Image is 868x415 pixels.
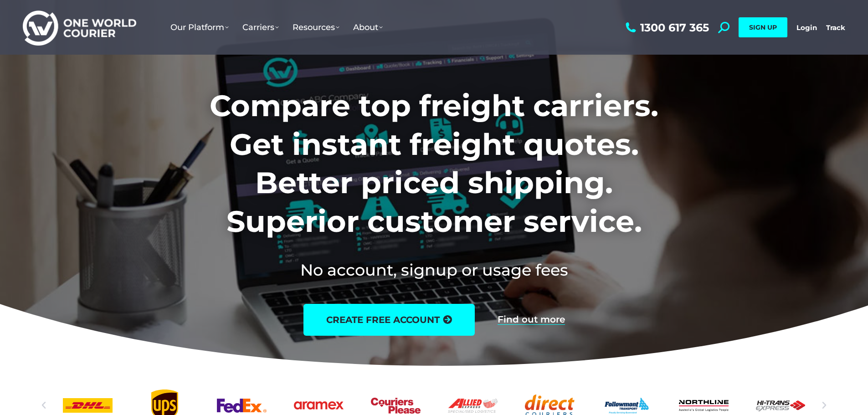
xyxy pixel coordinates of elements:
[796,23,817,32] a: Login
[353,22,383,32] span: About
[170,22,229,32] span: Our Platform
[293,22,339,32] span: Resources
[303,304,475,336] a: create free account
[623,22,709,33] a: 1300 617 365
[739,17,787,37] a: SIGN UP
[498,315,565,325] a: Find out more
[826,23,845,32] a: Track
[286,13,346,41] a: Resources
[749,23,777,31] span: SIGN UP
[346,13,390,41] a: About
[149,87,719,241] h1: Compare top freight carriers. Get instant freight quotes. Better priced shipping. Superior custom...
[236,13,286,41] a: Carriers
[149,259,719,281] h2: No account, signup or usage fees
[23,9,136,46] img: One World Courier
[242,22,279,32] span: Carriers
[164,13,236,41] a: Our Platform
